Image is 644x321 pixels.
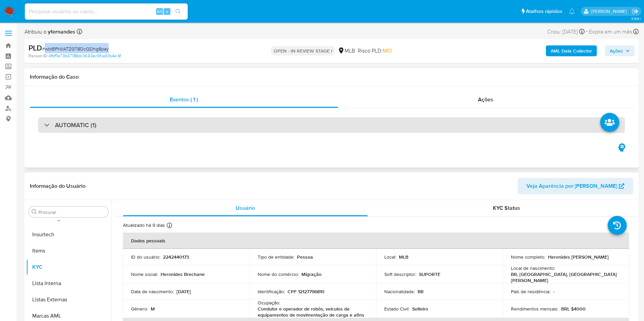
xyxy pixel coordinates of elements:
h3: AUTOMATIC (1) [55,121,96,129]
div: MLB [338,47,355,55]
p: Ocupação : [258,300,280,306]
button: Veja Aparência por [PERSON_NAME] [518,178,633,194]
p: BR [418,288,424,295]
b: Person ID [29,53,47,59]
button: Procurar [32,209,37,215]
p: Pessoa [297,254,313,260]
span: Veja Aparência por [PERSON_NAME] [527,178,617,194]
p: Soft descriptor : [384,271,416,277]
p: M [151,306,155,312]
span: Ações [610,45,623,56]
p: Tipo de entidade : [258,254,294,260]
p: Gênero : [131,306,148,312]
span: Risco PLD: [358,47,392,55]
input: Procurar [38,209,106,215]
b: AML Data Collector [551,45,592,56]
a: 4fbff1e73b47188dc3693ec9fca51b4e [49,53,121,59]
p: Identificação : [258,288,285,295]
p: 2242440173 [163,254,189,260]
span: Eventos ( 1 ) [170,96,198,103]
button: Lista Interna [26,275,111,292]
th: Dados pessoais [123,233,629,249]
p: Estado Civil : [384,306,409,312]
span: Ações [478,96,493,103]
span: Alt [157,8,162,15]
button: Listas Externas [26,292,111,308]
p: CPF 12127796810 [288,288,325,295]
span: MID [383,47,392,55]
span: # wblBPNIlATZGT8DcQDhg8pay [42,45,109,52]
p: Nome do comércio : [258,271,299,277]
span: Expira em um mês [589,28,632,36]
p: Local : [384,254,396,260]
input: Pesquise usuários ou casos... [25,7,188,16]
a: Sair [632,8,639,15]
p: Migração [301,271,321,277]
button: Insurtech [26,226,111,243]
span: s [166,8,168,15]
h1: Informação do Usuário [30,183,86,189]
p: yngrid.fernandes@mercadolivre.com [591,8,629,15]
span: Atalhos rápidos [526,8,562,15]
a: Notificações [569,8,575,14]
p: OPEN - IN REVIEW STAGE I [271,46,335,56]
p: BR, [GEOGRAPHIC_DATA], [GEOGRAPHIC_DATA][PERSON_NAME] [511,271,619,283]
b: yfernandes [47,28,75,36]
div: Criou: [DATE] [547,27,585,36]
p: Data de nascimento : [131,288,174,295]
p: Condutor e operador de robôs, veículos de equipamentos de movimentação de carga e afins [258,306,365,318]
button: KYC [26,259,111,275]
div: AUTOMATIC (1) [38,117,625,133]
span: KYC Status [493,204,520,212]
p: Nome completo : [511,254,545,260]
p: SUPORTE [419,271,440,277]
p: Atualizado há 9 dias [123,222,165,228]
p: [DATE] [177,288,191,295]
p: - [553,288,554,295]
h1: Informação do Caso [30,74,633,80]
p: BRL $4000 [561,306,586,312]
p: Heronides [PERSON_NAME] [548,254,609,260]
button: Ações [605,45,634,56]
button: AML Data Collector [546,45,597,56]
p: Solteiro [412,306,428,312]
button: search-icon [171,7,185,16]
p: Heronides Brechane [161,271,205,277]
span: Atribuiu o [24,28,75,36]
p: Nome social : [131,271,158,277]
p: Rendimentos mensais : [511,306,558,312]
p: MLB [399,254,408,260]
span: Usuário [236,204,255,212]
p: Nacionalidade : [384,288,415,295]
p: ID do usuário : [131,254,160,260]
span: - [586,27,588,36]
p: País de residência : [511,288,550,295]
p: Local de nascimento : [511,265,555,271]
b: PLD [29,42,42,53]
button: Items [26,243,111,259]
